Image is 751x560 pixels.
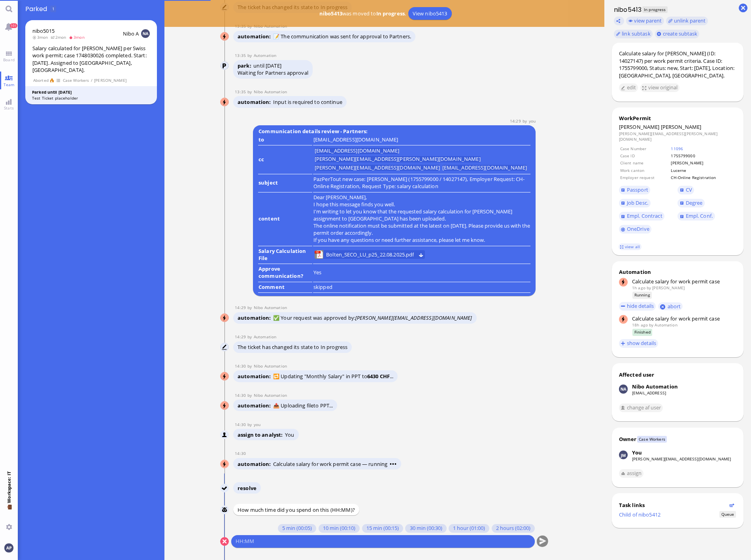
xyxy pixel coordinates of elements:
span: Nibo A [123,30,139,37]
span: • [392,460,394,468]
span: by [523,118,529,124]
runbook-parameter-view: PazPerTout new case: [PERSON_NAME] (1755799000 / 14027147), Employer Request: CH-Online Registrat... [313,175,525,190]
td: Case ID [620,153,670,159]
td: Lucerne [670,167,736,173]
td: subject [258,175,312,192]
span: Running [632,292,652,298]
td: content [258,193,312,246]
img: Nibo [221,484,229,493]
span: until [253,62,264,69]
p: I hope this message finds you well. I'm writing to let you know that the requested salary calcula... [313,201,530,222]
img: Bolten_SECO_LU_p25_22.08.2025.pdf [315,250,323,259]
a: [EMAIL_ADDRESS] [632,390,666,396]
p: The online notification must be submitted at the latest on [DATE]. Please provide us with the per... [313,222,530,236]
div: How much time did you spend on this (HH:MM)? [233,504,359,515]
span: 13:35 [235,53,247,58]
span: In progress [642,6,668,13]
button: abort [658,302,683,311]
button: view original [640,83,680,92]
span: Board [1,57,17,62]
li: [PERSON_NAME][EMAIL_ADDRESS][PERSON_NAME][DOMAIN_NAME] [315,156,481,162]
div: Affected user [619,371,655,378]
a: OneDrive [619,225,652,234]
a: Passport [619,186,651,194]
span: 💼 Workspace: IT [6,503,12,521]
input: HH:MM [236,537,530,546]
li: [EMAIL_ADDRESS][DOMAIN_NAME] [442,165,527,171]
span: anand.pazhenkottil@bluelakelegal.com [254,422,260,427]
a: CV [677,186,694,194]
a: [PERSON_NAME][EMAIL_ADDRESS][DOMAIN_NAME] [632,456,731,462]
td: Employer request [620,174,670,181]
span: by [647,285,651,290]
button: 5 min (00:05) [278,524,316,533]
div: Salary calculated for [PERSON_NAME] per Swiss work permit; case 1748030026 completed. Start: [DAT... [32,45,150,74]
span: Yes [313,269,321,276]
img: Nibo Automation [221,98,229,107]
a: nibo5015 [32,27,55,34]
b: Communication details review - Partners: [257,126,369,136]
td: Salary Calculation File [258,247,312,264]
img: You [221,431,229,439]
span: Empl. Conf. [686,212,713,219]
button: Download Bolten_SECO_LU_p25_22.08.2025.pdf [419,252,424,257]
span: automation [238,314,273,321]
span: 13:35 [235,89,247,94]
b: In progress [376,10,405,17]
lob-view: Bolten_SECO_LU_p25_22.08.2025.pdf [315,250,425,259]
span: ✅ Your request was approved by: [273,314,472,321]
span: Degree [686,199,703,206]
div: Nibo Automation [632,383,678,390]
a: View nibo5413 [408,7,452,20]
span: 13:35 [235,23,247,29]
a: Degree [677,199,704,207]
td: Work canton [620,167,670,173]
p: If you have any questions or need further assistance, please let me know. [313,236,530,243]
div: You [632,449,642,456]
button: Show flow diagram [729,503,734,508]
a: 11096 [671,146,683,151]
div: Waiting for Partners approval [238,69,308,76]
button: change af user [619,404,663,412]
a: View Bolten_SECO_LU_p25_22.08.2025.pdf [325,250,415,259]
span: was moved to . [317,10,408,17]
button: assign [619,469,644,478]
span: automation@nibo.ai [254,23,287,29]
img: You [4,543,13,552]
span: by [247,305,254,310]
span: 🔁 Updating "Monthly Salary" in PPT to ... [273,373,393,380]
span: by [649,322,653,328]
span: [DATE] [266,62,281,69]
img: You [619,451,628,459]
span: link subtask [622,30,651,37]
span: park [238,62,253,69]
span: 14:29 [510,118,523,124]
span: 14:30 [235,392,247,398]
a: Empl. Contract [619,212,664,221]
span: Case Workers [637,436,667,443]
span: [PERSON_NAME] [94,77,126,84]
a: view all [619,243,642,250]
img: Nibo Automation [221,372,229,381]
span: automation [238,373,273,380]
span: anand.pazhenkottil@bluelakelegal.com [529,118,536,124]
span: The ticket has changed its state to In progress [238,343,347,351]
a: Job Desc. [619,199,651,207]
strong: 6430 CHF [367,373,390,380]
span: • [394,460,397,468]
button: hide details [619,302,656,311]
span: Finished [632,329,652,336]
b: nibo5413 [319,10,342,17]
span: 📝 The communication was sent for approval to Partners. [273,33,411,40]
span: automation [238,98,273,106]
span: 101 [10,23,17,28]
button: 1 hour (01:00) [449,524,489,533]
button: Cancel [220,537,229,546]
button: Copy ticket nibo5413 link to clipboard [614,17,624,25]
td: [PERSON_NAME] [670,160,736,166]
p: Dear [PERSON_NAME], [313,194,530,201]
span: by [247,53,254,58]
span: Parked [25,4,50,13]
span: CV [686,186,692,193]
